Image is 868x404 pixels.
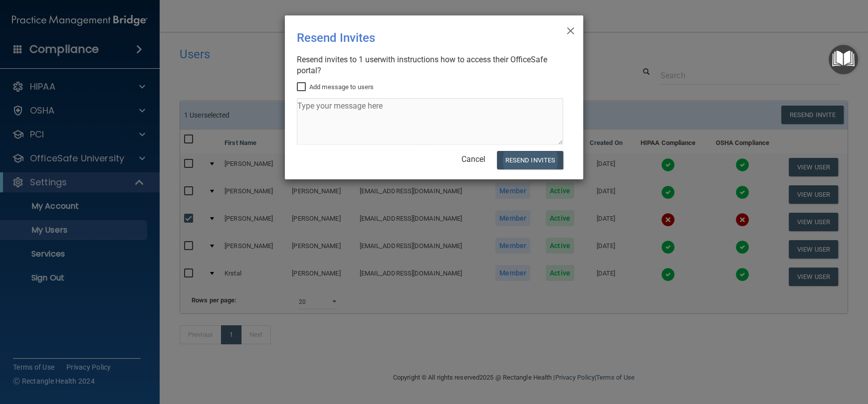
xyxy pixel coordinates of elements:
[829,45,858,74] button: Open Resource Center
[297,83,308,91] input: Add message to users
[497,151,563,169] button: Resend Invites
[461,154,485,164] a: Cancel
[297,23,530,52] div: Resend Invites
[297,81,374,93] label: Add message to users
[566,19,575,39] span: ×
[297,54,563,76] div: Resend invites to 1 user with instructions how to access their OfficeSafe portal?
[695,333,856,373] iframe: Drift Widget Chat Controller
